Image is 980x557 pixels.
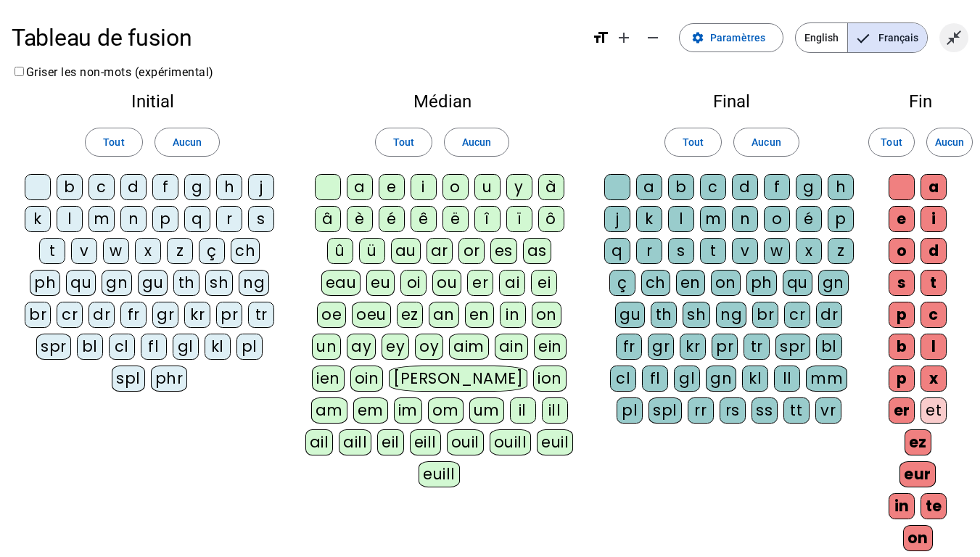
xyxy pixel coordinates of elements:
[638,23,667,52] button: Diminuer la taille de la police
[644,29,662,46] mat-icon: remove
[848,23,927,52] span: Français
[691,31,704,44] mat-icon: settings
[796,23,847,52] span: English
[945,29,963,46] mat-icon: close_fullscreen
[375,128,432,157] button: Tout
[173,133,202,151] span: Aucun
[664,128,722,157] button: Tout
[155,128,220,157] button: Aucun
[444,128,509,157] button: Aucun
[939,23,968,52] button: Quitter le plein écran
[679,23,783,52] button: Paramètres
[795,22,928,53] mat-button-toggle-group: Language selection
[615,29,633,46] mat-icon: add
[733,128,799,157] button: Aucun
[103,133,124,151] span: Tout
[752,133,781,151] span: Aucun
[868,128,915,157] button: Tout
[683,133,704,151] span: Tout
[710,29,765,46] span: Paramètres
[85,128,142,157] button: Tout
[609,23,638,52] button: Augmenter la taille de la police
[393,133,414,151] span: Tout
[462,133,491,151] span: Aucun
[881,133,902,151] span: Tout
[935,133,964,151] span: Aucun
[926,128,973,157] button: Aucun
